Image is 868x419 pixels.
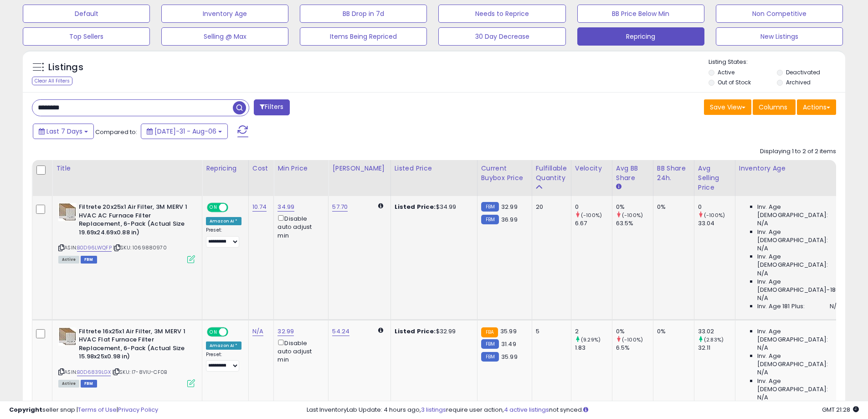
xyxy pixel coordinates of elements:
span: 35.99 [501,352,518,361]
div: Displaying 1 to 2 of 2 items [760,147,836,156]
span: N/A [757,244,768,253]
span: FBM [81,256,97,264]
div: Title [56,164,198,173]
div: 0% [657,203,687,211]
span: Columns [759,103,787,112]
div: Velocity [575,164,608,173]
span: | SKU: 1069880970 [113,244,167,251]
a: 32.99 [277,327,294,336]
div: Listed Price [395,164,473,173]
div: Disable auto adjust min [277,213,321,240]
div: Repricing [206,164,245,173]
a: 10.74 [252,202,267,212]
span: Inv. Age [DEMOGRAPHIC_DATA]: [757,327,841,344]
button: Filters [254,99,289,115]
div: 63.5% [616,219,653,228]
div: 2 [575,327,612,336]
small: (-100%) [704,212,725,219]
label: Archived [786,78,811,86]
span: N/A [757,294,768,302]
span: Inv. Age [DEMOGRAPHIC_DATA]: [757,203,841,219]
div: 20 [536,203,564,211]
div: ASIN: [58,327,195,387]
div: Amazon AI * [206,341,241,350]
span: 31.49 [501,340,516,348]
div: Last InventoryLab Update: 4 hours ago, require user action, not synced. [307,406,859,414]
button: Last 7 Days [33,124,94,139]
small: (-100%) [581,212,602,219]
div: Fulfillable Quantity [536,164,567,183]
span: Inv. Age [DEMOGRAPHIC_DATA]: [757,377,841,393]
span: ON [208,328,219,336]
label: Active [718,68,734,76]
small: (9.29%) [581,336,601,343]
div: 6.67 [575,219,612,228]
div: Preset: [206,352,241,372]
button: 30 Day Decrease [438,27,565,46]
span: N/A [757,393,768,402]
button: Items Being Repriced [300,27,427,46]
div: 0% [616,203,653,211]
div: 33.02 [698,327,735,336]
button: Inventory Age [161,5,288,23]
button: Top Sellers [23,27,150,46]
div: Current Buybox Price [481,164,528,183]
span: Compared to: [95,128,137,136]
div: 32.11 [698,344,735,352]
span: N/A [830,302,841,310]
small: FBM [481,215,499,224]
a: N/A [252,327,263,336]
div: 1.83 [575,344,612,352]
div: [PERSON_NAME] [332,164,386,173]
a: B0D6839LGX [77,368,111,376]
small: FBM [481,339,499,349]
span: Inv. Age [DEMOGRAPHIC_DATA]: [757,352,841,368]
img: 41oKoOyEWRL._SL40_.jpg [58,327,77,346]
button: BB Price Below Min [577,5,704,23]
small: Avg BB Share. [616,183,621,191]
label: Out of Stock [718,78,751,86]
div: $34.99 [395,203,470,211]
a: 4 active listings [504,405,549,414]
div: 0% [616,327,653,336]
span: 36.99 [501,215,518,224]
div: Clear All Filters [32,77,72,85]
button: New Listings [716,27,843,46]
small: FBM [481,202,499,212]
a: 3 listings [421,405,446,414]
span: Inv. Age [DEMOGRAPHIC_DATA]: [757,253,841,269]
small: (-100%) [622,212,643,219]
span: Last 7 Days [46,127,82,136]
span: N/A [757,269,768,278]
small: FBM [481,352,499,362]
button: BB Drop in 7d [300,5,427,23]
b: Listed Price: [395,327,436,336]
span: OFF [227,328,241,336]
button: Columns [753,99,796,115]
span: ON [208,204,219,212]
strong: Copyright [9,405,42,414]
div: ASIN: [58,203,195,262]
div: Avg Selling Price [698,164,731,192]
div: Avg BB Share [616,164,649,183]
a: 57.70 [332,202,348,212]
small: FBA [481,327,498,337]
span: N/A [757,344,768,352]
div: 0% [657,327,687,336]
b: Filtrete 16x25x1 Air Filter, 3M MERV 1 HVAC Flat Furnace Filter Replacement, 6-Pack (Actual Size ... [79,327,190,363]
small: (-100%) [622,336,643,343]
button: Actions [797,99,836,115]
img: 410LG18szqL._SL40_.jpg [58,203,77,221]
span: All listings currently available for purchase on Amazon [58,380,79,388]
span: N/A [757,219,768,228]
div: 6.5% [616,344,653,352]
button: Selling @ Max [161,27,288,46]
span: All listings currently available for purchase on Amazon [58,256,79,264]
b: Filtrete 20x25x1 Air Filter, 3M MERV 1 HVAC AC Furnace Filter Replacement, 6-Pack (Actual Size 19... [79,203,190,239]
p: Listing States: [709,58,845,67]
span: OFF [227,204,241,212]
div: Cost [252,164,270,173]
button: [DATE]-31 - Aug-06 [141,124,228,139]
small: (2.83%) [704,336,724,343]
span: 35.99 [500,327,517,336]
